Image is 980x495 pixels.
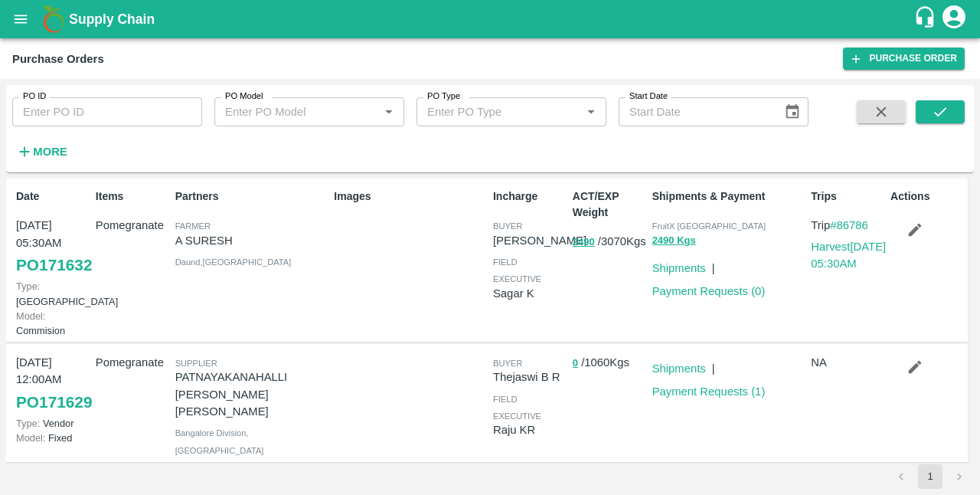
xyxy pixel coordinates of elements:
a: Supply Chain [69,8,913,30]
a: Harvest[DATE] 05:30AM [811,241,886,270]
p: [GEOGRAPHIC_DATA] [16,279,90,308]
p: Thejaswi B R [493,369,567,385]
span: FruitX [GEOGRAPHIC_DATA] [652,221,766,231]
div: Purchase Orders [12,49,104,69]
button: 2490 Kgs [652,232,696,250]
a: PO171629 [16,388,92,416]
p: Raju KR [493,421,567,438]
nav: pagination navigation [887,464,974,489]
p: Pomegranate [96,217,169,234]
p: / 3070 Kgs [573,233,646,251]
div: account of current user [940,3,968,35]
span: field executive [493,395,541,421]
p: Sagar K [493,285,567,302]
p: Pomegranate [96,354,169,371]
button: page 1 [918,464,942,489]
span: Type: [16,280,40,292]
input: Enter PO ID [12,97,202,126]
a: PO171632 [16,251,92,279]
button: 2490 [573,234,595,251]
a: #86786 [830,219,868,231]
span: Daund , [GEOGRAPHIC_DATA] [175,257,292,267]
b: Supply Chain [69,11,155,27]
label: PO ID [23,90,46,103]
label: PO Type [427,90,460,103]
span: Farmer [175,221,211,231]
a: Payment Requests (1) [652,385,766,398]
button: Open [379,102,399,122]
p: ACT/EXP Weight [573,188,646,221]
p: Date [16,188,90,205]
div: | [706,254,715,277]
label: PO Model [225,90,263,103]
button: 0 [573,355,578,372]
a: Shipments [652,262,706,274]
button: Open [581,102,601,122]
p: Vendor [16,416,90,431]
p: Images [334,188,487,205]
p: Trip [811,217,886,234]
button: Choose date [778,97,807,126]
p: Items [96,188,169,205]
p: Fixed [16,431,90,445]
span: Supplier [175,359,217,368]
p: A SURESH [175,232,328,249]
img: logo [38,4,69,34]
span: Model: [16,432,45,444]
div: customer-support [913,5,940,33]
div: | [706,354,715,377]
input: Enter PO Model [219,102,374,122]
span: Bangalore Division , [GEOGRAPHIC_DATA] [175,428,264,454]
p: / 1060 Kgs [573,354,646,372]
p: Trips [811,188,884,205]
p: [PERSON_NAME] [493,232,586,249]
strong: More [33,146,67,158]
p: Commision [16,309,90,338]
a: Purchase Order [843,48,965,70]
button: open drawer [3,2,38,37]
p: NA [811,354,884,371]
label: Start Date [629,90,668,103]
p: PATNAYAKANAHALLI [PERSON_NAME] [PERSON_NAME] [175,369,328,420]
span: buyer [493,221,522,231]
p: [DATE] 12:00AM [16,354,90,388]
span: field executive [493,257,541,284]
span: buyer [493,359,522,368]
a: Payment Requests (0) [652,285,766,297]
p: Partners [175,188,328,205]
input: Start Date [619,97,772,126]
input: Enter PO Type [421,102,577,122]
span: Type: [16,418,40,429]
p: [DATE] 05:30AM [16,217,90,251]
button: More [12,139,71,165]
p: Shipments & Payment [652,188,805,205]
p: Actions [890,188,964,205]
span: Model: [16,310,45,322]
a: Shipments [652,362,706,375]
p: Incharge [493,188,567,205]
